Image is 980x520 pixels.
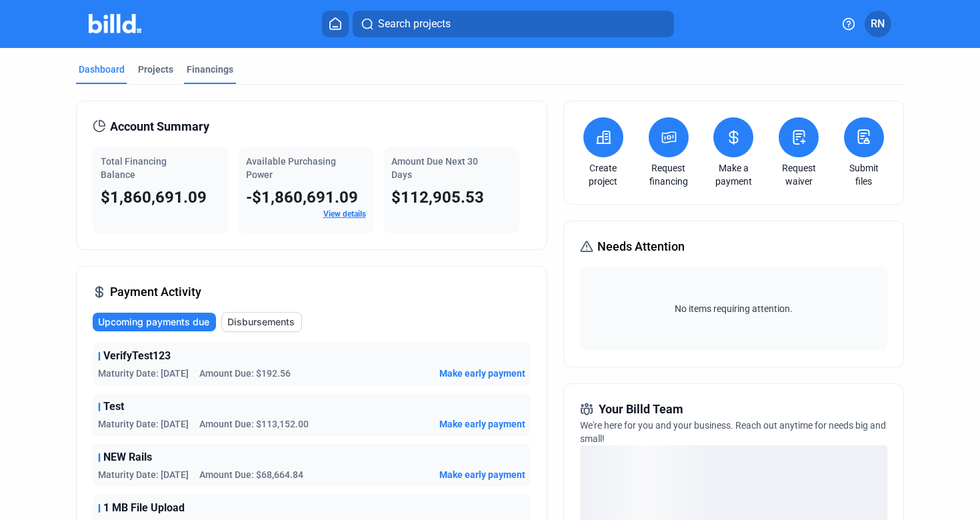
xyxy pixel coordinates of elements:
span: Amount Due: $113,152.00 [199,417,309,431]
span: Test [103,399,124,415]
button: RN [865,11,891,37]
button: Search projects [353,11,674,37]
span: $112,905.53 [391,188,484,207]
span: Disbursements [227,315,295,329]
span: NEW Rails [103,449,152,465]
span: Payment Activity [110,283,201,301]
span: Account Summary [110,117,209,136]
span: Needs Attention [597,237,685,256]
button: Upcoming payments due [93,313,216,331]
span: Available Purchasing Power [246,156,336,180]
span: Upcoming payments due [98,315,209,329]
span: $1,860,691.09 [101,188,207,207]
a: Make a payment [710,161,757,188]
button: Make early payment [439,417,525,431]
a: View details [323,209,366,219]
span: RN [871,16,885,32]
span: Maturity Date: [DATE] [98,468,189,481]
div: Projects [138,63,173,76]
span: 1 MB File Upload [103,500,185,516]
span: Maturity Date: [DATE] [98,367,189,380]
span: We're here for you and your business. Reach out anytime for needs big and small! [580,420,886,444]
button: Make early payment [439,367,525,380]
span: Amount Due: $68,664.84 [199,468,303,481]
span: No items requiring attention. [585,302,882,315]
span: Total Financing Balance [101,156,167,180]
button: Make early payment [439,468,525,481]
a: Request waiver [775,161,822,188]
span: -$1,860,691.09 [246,188,358,207]
a: Request financing [645,161,692,188]
span: VerifyTest123 [103,348,171,364]
div: Dashboard [79,63,125,76]
button: Disbursements [221,312,302,332]
a: Submit files [841,161,887,188]
img: Billd Company Logo [89,14,141,33]
span: Search projects [378,16,451,32]
span: Maturity Date: [DATE] [98,417,189,431]
span: Amount Due: $192.56 [199,367,291,380]
span: Your Billd Team [599,400,683,419]
span: Amount Due Next 30 Days [391,156,478,180]
div: Financings [187,63,233,76]
a: Create project [580,161,627,188]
